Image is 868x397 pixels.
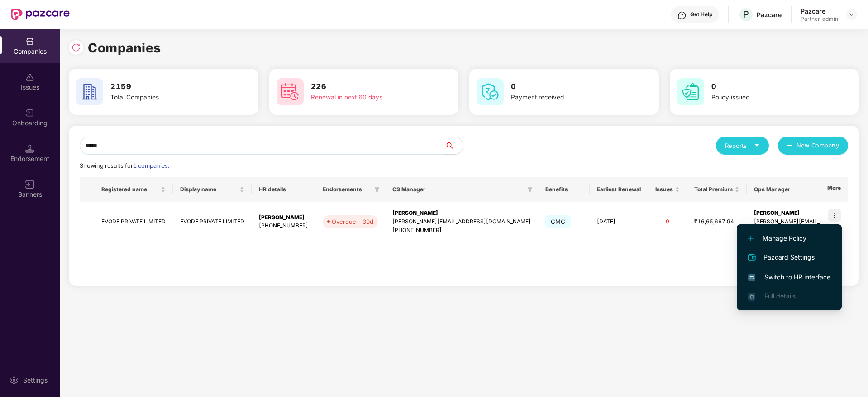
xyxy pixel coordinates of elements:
th: Benefits [538,177,590,202]
span: 1 companies. [133,162,169,169]
img: svg+xml;base64,PHN2ZyB4bWxucz0iaHR0cDovL3d3dy53My5vcmcvMjAwMC9zdmciIHdpZHRoPSIxNi4zNjMiIGhlaWdodD... [748,293,755,300]
img: svg+xml;base64,PHN2ZyB4bWxucz0iaHR0cDovL3d3dy53My5vcmcvMjAwMC9zdmciIHdpZHRoPSI2MCIgaGVpZ2h0PSI2MC... [677,78,704,105]
span: plus [787,142,793,150]
span: Pazcard Settings [748,252,830,263]
img: svg+xml;base64,PHN2ZyB4bWxucz0iaHR0cDovL3d3dy53My5vcmcvMjAwMC9zdmciIHdpZHRoPSI2MCIgaGVpZ2h0PSI2MC... [76,78,103,105]
span: GMC [545,215,571,228]
span: Issues [655,186,673,193]
span: P [743,9,749,20]
img: svg+xml;base64,PHN2ZyB4bWxucz0iaHR0cDovL3d3dy53My5vcmcvMjAwMC9zdmciIHdpZHRoPSI2MCIgaGVpZ2h0PSI2MC... [277,78,304,105]
th: Registered name [94,177,173,202]
div: Settings [20,376,50,385]
div: Renewal in next 60 days [311,93,425,103]
div: [PERSON_NAME] [259,213,308,222]
img: svg+xml;base64,PHN2ZyBpZD0iQ29tcGFuaWVzIiB4bWxucz0iaHR0cDovL3d3dy53My5vcmcvMjAwMC9zdmciIHdpZHRoPS... [25,37,34,46]
img: svg+xml;base64,PHN2ZyBpZD0iUmVsb2FkLTMyeDMyIiB4bWxucz0iaHR0cDovL3d3dy53My5vcmcvMjAwMC9zdmciIHdpZH... [72,43,81,52]
span: filter [527,187,533,192]
span: Registered name [101,186,159,193]
img: svg+xml;base64,PHN2ZyB3aWR0aD0iMTYiIGhlaWdodD0iMTYiIHZpZXdCb3g9IjAgMCAxNiAxNiIgZmlsbD0ibm9uZSIgeG... [25,180,34,189]
div: ₹16,65,667.94 [694,217,739,226]
span: search [444,142,463,149]
span: Full details [764,292,796,300]
td: EVODE PRIVATE LIMITED [173,202,252,242]
span: filter [374,187,380,192]
th: Issues [648,177,687,202]
img: svg+xml;base64,PHN2ZyB4bWxucz0iaHR0cDovL3d3dy53My5vcmcvMjAwMC9zdmciIHdpZHRoPSIxNiIgaGVpZ2h0PSIxNi... [748,274,755,281]
img: svg+xml;base64,PHN2ZyB3aWR0aD0iMTQuNSIgaGVpZ2h0PSIxNC41IiB2aWV3Qm94PSIwIDAgMTYgMTYiIGZpbGw9Im5vbm... [25,144,34,153]
th: HR details [252,177,315,202]
img: svg+xml;base64,PHN2ZyB4bWxucz0iaHR0cDovL3d3dy53My5vcmcvMjAwMC9zdmciIHdpZHRoPSIxMi4yMDEiIGhlaWdodD... [748,236,754,241]
div: Overdue - 30d [332,217,373,226]
span: filter [525,184,534,195]
img: New Pazcare Logo [11,9,70,20]
div: [PHONE_NUMBER] [392,226,531,235]
span: Display name [180,186,238,193]
div: Reports [725,141,760,150]
div: Pazcare [801,7,838,15]
img: svg+xml;base64,PHN2ZyBpZD0iSXNzdWVzX2Rpc2FibGVkIiB4bWxucz0iaHR0cDovL3d3dy53My5vcmcvMjAwMC9zdmciIH... [25,73,34,82]
span: caret-down [754,142,760,148]
img: svg+xml;base64,PHN2ZyB4bWxucz0iaHR0cDovL3d3dy53My5vcmcvMjAwMC9zdmciIHdpZHRoPSIyNCIgaGVpZ2h0PSIyNC... [746,252,757,263]
h3: 226 [311,81,425,93]
div: Partner_admin [801,15,838,23]
h3: 0 [511,81,625,93]
td: [DATE] [590,202,648,242]
img: svg+xml;base64,PHN2ZyBpZD0iRHJvcGRvd24tMzJ4MzIiIHhtbG5zPSJodHRwOi8vd3d3LnczLm9yZy8yMDAwL3N2ZyIgd2... [848,11,855,18]
h1: Companies [88,38,161,58]
th: Earliest Renewal [590,177,648,202]
span: Manage Policy [748,233,830,243]
span: New Company [796,141,839,150]
div: [PHONE_NUMBER] [259,222,308,230]
th: Display name [173,177,252,202]
button: plusNew Company [778,137,848,155]
span: filter [372,184,382,195]
th: More [820,177,848,202]
img: icon [828,209,841,222]
span: Endorsements [323,186,371,193]
div: Pazcare [757,10,782,19]
img: svg+xml;base64,PHN2ZyBpZD0iU2V0dGluZy0yMHgyMCIgeG1sbnM9Imh0dHA6Ly93d3cudzMub3JnLzIwMDAvc3ZnIiB3aW... [10,376,19,385]
div: [PERSON_NAME][EMAIL_ADDRESS][DOMAIN_NAME] [392,217,531,226]
span: Switch to HR interface [748,272,830,282]
th: Total Premium [687,177,747,202]
div: Get Help [690,11,712,18]
span: Showing results for [80,162,169,169]
div: Policy issued [711,93,825,103]
img: svg+xml;base64,PHN2ZyB3aWR0aD0iMjAiIGhlaWdodD0iMjAiIHZpZXdCb3g9IjAgMCAyMCAyMCIgZmlsbD0ibm9uZSIgeG... [25,109,34,118]
h3: 2159 [110,81,224,93]
div: [PERSON_NAME] [392,209,531,217]
span: Total Premium [694,186,733,193]
div: Payment received [511,93,625,103]
img: svg+xml;base64,PHN2ZyB4bWxucz0iaHR0cDovL3d3dy53My5vcmcvMjAwMC9zdmciIHdpZHRoPSI2MCIgaGVpZ2h0PSI2MC... [477,78,504,105]
h3: 0 [711,81,825,93]
span: CS Manager [392,186,524,193]
td: EVODE PRIVATE LIMITED [94,202,173,242]
div: 0 [655,217,680,226]
button: search [444,137,463,155]
div: Total Companies [110,93,224,103]
img: svg+xml;base64,PHN2ZyBpZD0iSGVscC0zMngzMiIgeG1sbnM9Imh0dHA6Ly93d3cudzMub3JnLzIwMDAvc3ZnIiB3aWR0aD... [677,11,687,20]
